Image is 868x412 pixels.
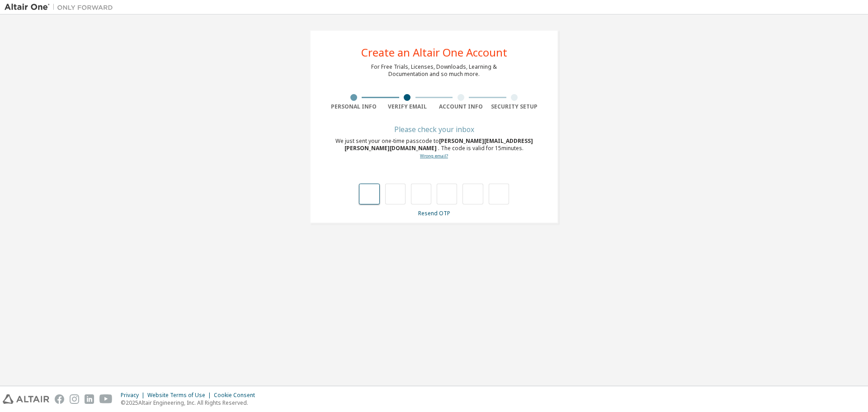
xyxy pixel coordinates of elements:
[85,394,94,404] img: linkedin.svg
[3,394,49,404] img: altair_logo.svg
[5,3,118,12] img: Altair One
[147,392,214,399] div: Website Terms of Use
[434,103,488,110] div: Account Info
[418,209,450,217] a: Resend OTP
[420,153,448,159] a: Go back to the registration form
[327,103,381,110] div: Personal Info
[99,394,113,404] img: youtube.svg
[488,103,542,110] div: Security Setup
[371,63,497,78] div: For Free Trials, Licenses, Downloads, Learning & Documentation and so much more.
[327,137,541,160] div: We just sent your one-time passcode to . The code is valid for 15 minutes.
[361,47,507,58] div: Create an Altair One Account
[121,392,147,399] div: Privacy
[327,127,541,132] div: Please check your inbox
[381,103,434,110] div: Verify Email
[214,392,260,399] div: Cookie Consent
[121,399,260,407] p: © 2025 Altair Engineering, Inc. All Rights Reserved.
[344,137,533,152] span: [PERSON_NAME][EMAIL_ADDRESS][PERSON_NAME][DOMAIN_NAME]
[55,394,64,404] img: facebook.svg
[70,394,79,404] img: instagram.svg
